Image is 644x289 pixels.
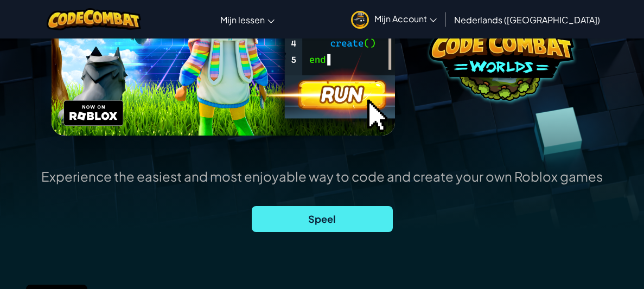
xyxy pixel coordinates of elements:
[351,11,369,29] img: avatar
[374,13,437,24] span: Mijn Account
[252,206,393,232] a: Speel
[449,5,605,34] a: Nederlands ([GEOGRAPHIC_DATA])
[454,14,600,25] span: Nederlands ([GEOGRAPHIC_DATA])
[41,168,603,184] p: Experience the easiest and most enjoyable way to code and create your own Roblox games
[215,5,280,34] a: Mijn lessen
[220,14,265,25] span: Mijn lessen
[346,2,442,36] a: Mijn Account
[47,8,142,30] img: CodeCombat logo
